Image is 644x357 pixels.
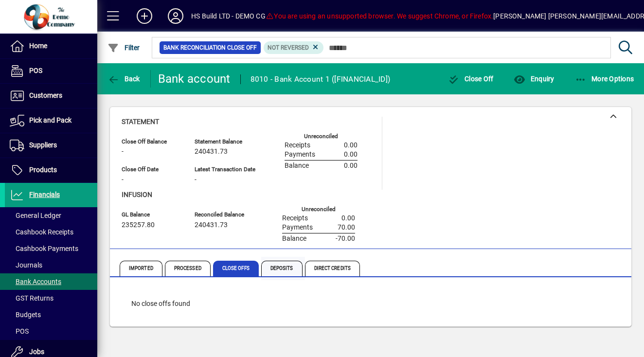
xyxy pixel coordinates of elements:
[10,245,78,252] span: Cashbook Payments
[336,235,355,243] span: -70.00
[29,116,72,124] span: Pick and Pack
[250,71,391,87] div: 8010 - Bank Account 1 ([FINANCIAL_ID])
[5,240,97,257] a: Cashbook Payments
[305,261,360,276] span: Direct Credits
[122,191,152,198] span: Infusion
[105,70,143,88] button: Back
[285,151,315,159] span: Payments
[29,42,47,50] span: Home
[448,75,494,83] span: Close Off
[29,67,42,74] span: POS
[195,148,228,156] span: 240431.73
[5,59,97,83] a: POS
[213,261,259,276] span: Close Offs
[122,289,200,319] div: No close offs found
[160,7,191,25] button: Profile
[122,166,180,173] span: Close Off Date
[120,261,162,276] span: Imported
[195,176,197,184] span: -
[282,235,306,243] span: Balance
[261,261,303,276] span: Deposits
[514,75,554,83] span: Enquiry
[572,70,637,88] button: More Options
[195,221,228,229] span: 240431.73
[10,311,41,319] span: Budgets
[575,75,634,83] span: More Options
[5,34,97,58] a: Home
[5,306,97,323] a: Budgets
[10,294,54,302] span: GST Returns
[282,224,313,232] span: Payments
[191,8,266,24] div: HS Build LTD - DEMO CG
[29,191,60,198] span: Financials
[5,108,97,133] a: Pick and Pack
[195,212,253,218] span: Reconciled Balance
[268,44,309,51] span: Not reversed
[29,166,57,174] span: Products
[107,75,140,83] span: Back
[446,70,496,88] button: Close Off
[282,214,308,222] span: Receipts
[5,290,97,306] a: GST Returns
[129,7,160,25] button: Add
[5,133,97,158] a: Suppliers
[338,224,355,232] span: 70.00
[10,228,73,236] span: Cashbook Receipts
[5,207,97,224] a: General Ledger
[10,278,61,286] span: Bank Accounts
[344,151,358,159] span: 0.00
[5,158,97,182] a: Products
[195,139,255,145] span: Statement Balance
[285,142,310,149] span: Receipts
[5,323,97,339] a: POS
[10,327,29,335] span: POS
[302,206,336,213] label: Unreconciled
[344,162,358,170] span: 0.00
[122,212,180,218] span: GL Balance
[5,257,97,273] a: Journals
[264,41,324,54] mat-chip: Reversal status: Not reversed
[266,12,493,20] span: You are using an unsupported browser. We suggest Chrome, or Firefox.
[29,91,62,99] span: Customers
[97,70,151,88] app-page-header-button: Back
[5,273,97,290] a: Bank Accounts
[10,261,42,269] span: Journals
[10,212,61,219] span: General Ledger
[122,139,180,145] span: Close Off Balance
[285,162,309,170] span: Balance
[122,176,124,184] span: -
[5,224,97,240] a: Cashbook Receipts
[195,166,255,173] span: Latest Transaction Date
[107,44,140,52] span: Filter
[122,221,155,229] span: 235257.80
[511,70,556,88] button: Enquiry
[158,71,231,87] div: Bank account
[165,261,211,276] span: Processed
[29,141,57,149] span: Suppliers
[105,39,143,56] button: Filter
[304,133,338,140] label: Unreconciled
[29,348,44,356] span: Jobs
[344,142,358,149] span: 0.00
[163,43,257,53] span: Bank Reconciliation Close Off
[122,148,124,156] span: -
[5,84,97,108] a: Customers
[341,214,355,222] span: 0.00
